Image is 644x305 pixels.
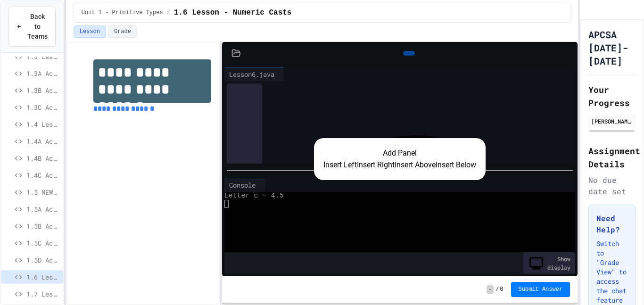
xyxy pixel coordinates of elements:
[26,238,59,248] span: 1.5C Activity C
[26,289,59,299] span: 1.7 Lesson - API, Packages, and Classes
[26,68,59,78] span: 1.3A Activity A
[26,255,59,265] span: 1.5D Activity D
[26,102,59,112] span: 1.3C Activity C
[487,285,494,294] span: -
[26,136,59,146] span: 1.4A Activity A
[588,144,636,171] h2: Assignment Details
[26,85,59,95] span: 1.3B Activity B
[495,286,499,293] span: /
[588,83,636,109] h2: Your Progress
[27,12,48,41] span: Back to Teams
[26,221,59,231] span: 1.5B Activity B
[167,9,170,16] span: /
[591,117,633,125] div: [PERSON_NAME]
[588,174,636,197] div: No due date set
[519,286,563,293] span: Submit Answer
[511,282,570,297] button: Submit Answer
[26,51,59,61] span: 1.3 Lesson - Data Types
[596,213,627,235] h3: Need Help?
[108,25,137,38] button: Grade
[82,9,163,16] span: Unit 1 - Primitive Types
[26,187,59,197] span: 1.5 NEW Modular Division
[26,153,59,163] span: 1.4B Activity B
[8,7,56,47] button: Back to Teams
[26,204,59,214] span: 1.5A Activity A
[26,119,59,129] span: 1.4 Lesson - Number Calculations
[588,28,636,67] h1: APCSA [DATE]-[DATE]
[174,7,292,18] span: 1.6 Lesson - Numeric Casts
[26,170,59,180] span: 1.4C Activity C
[500,286,503,293] span: 0
[26,272,59,282] span: 1.6 Lesson - Numeric Casts
[74,25,106,38] button: Lesson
